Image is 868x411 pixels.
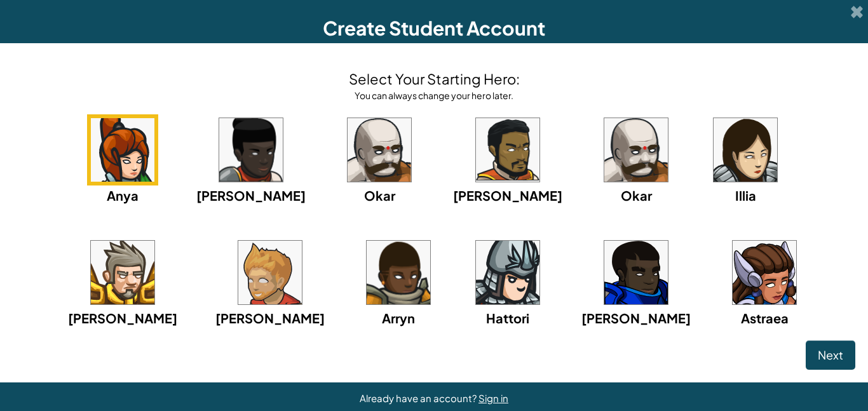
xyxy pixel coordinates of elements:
[581,310,691,326] span: [PERSON_NAME]
[360,392,478,404] span: Already have an account?
[478,392,508,404] a: Sign in
[68,310,177,326] span: [PERSON_NAME]
[741,310,789,326] span: Astraea
[196,187,306,203] span: [PERSON_NAME]
[364,187,395,203] span: Okar
[382,310,415,326] span: Arryn
[453,187,562,203] span: [PERSON_NAME]
[107,187,139,203] span: Anya
[348,118,411,182] img: portrait.png
[735,187,756,203] span: Illia
[714,118,777,182] img: portrait.png
[621,187,652,203] span: Okar
[486,310,529,326] span: Hattori
[349,69,520,89] h4: Select Your Starting Hero:
[91,241,154,304] img: portrait.png
[476,118,539,182] img: portrait.png
[806,340,855,370] button: Next
[733,241,796,304] img: portrait.png
[604,118,668,182] img: portrait.png
[219,118,283,182] img: portrait.png
[604,241,668,304] img: portrait.png
[476,241,539,304] img: portrait.png
[323,16,545,40] span: Create Student Account
[238,241,302,304] img: portrait.png
[818,347,843,362] span: Next
[367,241,430,304] img: portrait.png
[91,118,154,182] img: portrait.png
[215,310,325,326] span: [PERSON_NAME]
[349,89,520,102] div: You can always change your hero later.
